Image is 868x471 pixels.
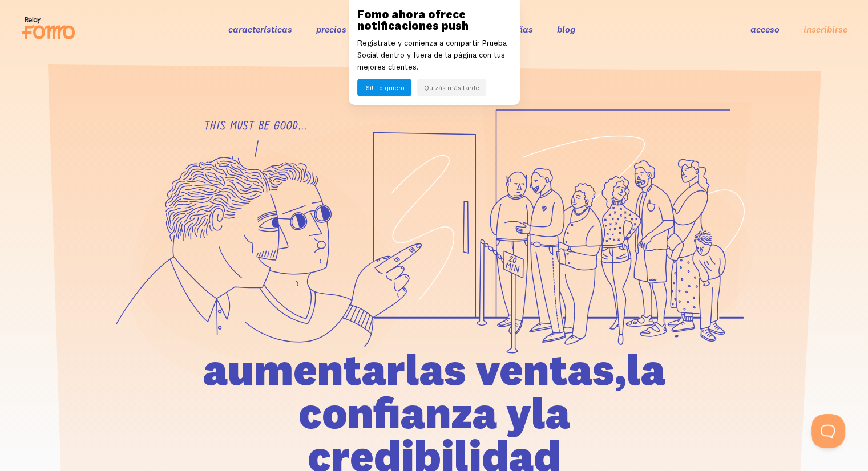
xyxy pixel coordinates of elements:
[811,414,845,448] iframe: Ayuda Scout Beacon - Abierto
[556,23,575,35] a: blog
[228,23,292,35] a: características
[424,83,479,92] font: Quizás más tarde
[357,7,469,33] font: Fomo ahora ofrece notificaciones push
[417,79,486,96] button: Quizás más tarde
[804,23,847,35] font: inscribirse
[298,342,665,440] font: la confianza y
[357,38,507,72] font: Regístrate y comienza a compartir Prueba Social dentro y fuera de la página con tus mejores clien...
[364,83,405,92] font: ¡Sí! Lo quiero
[357,79,411,96] button: ¡Sí! Lo quiero
[804,23,847,35] a: inscribirse
[316,23,346,35] a: precios
[203,342,405,396] font: aumentar
[750,23,780,35] a: acceso
[405,342,627,396] font: las ventas,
